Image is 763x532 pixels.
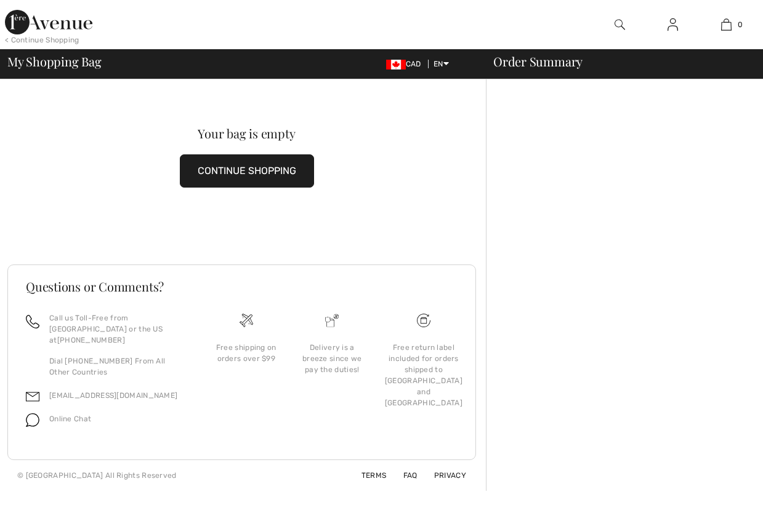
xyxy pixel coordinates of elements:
[26,315,39,328] img: call
[386,60,406,69] img: Canadian Dollar
[49,415,91,423] span: Online Chat
[417,314,430,327] img: Free shipping on orders over $99
[26,280,458,293] h3: Questions or Comments?
[658,17,688,33] a: Sign In
[419,471,466,480] a: Privacy
[615,17,625,32] img: search the website
[57,336,125,344] a: [PHONE_NUMBER]
[49,355,188,378] p: Dial [PHONE_NUMBER] From All Other Countries
[26,413,39,427] img: chat
[213,342,279,364] div: Free shipping on orders over $99
[700,17,753,32] a: 0
[434,60,449,68] span: EN
[389,471,418,480] a: FAQ
[17,470,177,481] div: © [GEOGRAPHIC_DATA] All Rights Reserved
[478,55,756,68] div: Order Summary
[26,390,39,403] img: email
[325,314,339,327] img: Delivery is a breeze since we pay the duties!
[5,10,92,34] img: 1ère Avenue
[721,17,732,32] img: My Bag
[385,342,462,408] div: Free return label included for orders shipped to [GEOGRAPHIC_DATA] and [GEOGRAPHIC_DATA]
[180,154,314,188] button: CONTINUE SHOPPING
[738,19,743,30] span: 0
[299,342,365,375] div: Delivery is a breeze since we pay the duties!
[49,312,188,346] p: Call us Toll-Free from [GEOGRAPHIC_DATA] or the US at
[7,55,102,68] span: My Shopping Bag
[49,391,177,400] a: [EMAIL_ADDRESS][DOMAIN_NAME]
[31,127,462,140] div: Your bag is empty
[386,60,426,68] span: CAD
[240,314,253,327] img: Free shipping on orders over $99
[347,471,387,480] a: Terms
[668,17,678,32] img: My Info
[5,34,79,46] div: < Continue Shopping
